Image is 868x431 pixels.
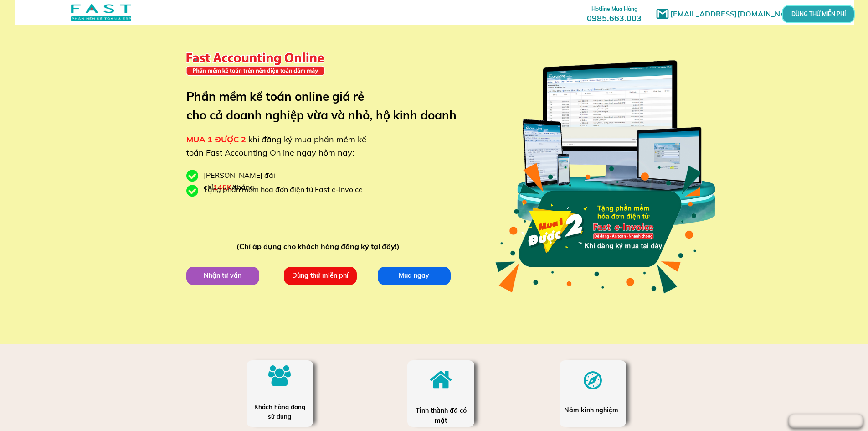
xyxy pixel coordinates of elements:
div: Khách hàng đang sử dụng [251,402,308,421]
p: DÙNG THỬ MIỄN PHÍ [807,11,830,16]
h1: [EMAIL_ADDRESS][DOMAIN_NAME] [670,8,805,20]
div: Tỉnh thành đã có mặt [415,405,467,426]
span: khi đăng ký mua phần mềm kế toán Fast Accounting Online ngay hôm nay: [186,134,366,158]
h3: Phần mềm kế toán online giá rẻ cho cả doanh nghiệp vừa và nhỏ, hộ kinh doanh [186,87,470,125]
p: Mua ngay [377,266,450,285]
div: Tặng phần mềm hóa đơn điện tử Fast e-Invoice [204,184,370,196]
span: 146K [213,182,232,192]
div: Năm kinh nghiệm [564,405,621,415]
p: Dùng thử miễn phí [283,266,356,285]
p: Nhận tư vấn [186,266,259,285]
div: [PERSON_NAME] đãi chỉ /tháng [204,170,322,193]
span: MUA 1 ĐƯỢC 2 [186,134,246,145]
span: Hotline Mua Hàng [591,5,637,12]
h3: 0985.663.003 [577,3,652,23]
div: (Chỉ áp dụng cho khách hàng đăng ký tại đây!) [236,241,404,253]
